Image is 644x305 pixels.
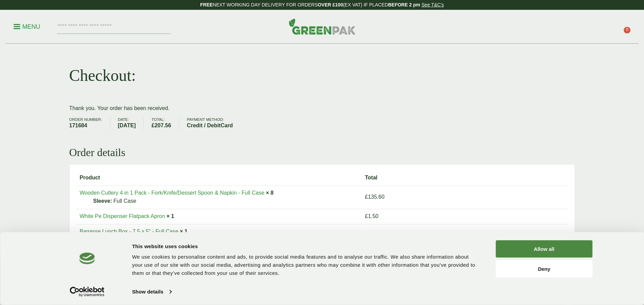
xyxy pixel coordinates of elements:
[132,287,171,297] a: Show details
[14,23,40,31] p: Menu
[132,253,481,277] div: We use cookies to personalise content and ads, to provide social media features and to analyse ou...
[167,213,174,219] strong: × 1
[80,190,265,196] a: Wooden Cutlery 4 in 1 Pack - Fork/Knife/Dessert Spoon & Napkin - Full Case
[80,213,165,219] a: White Pe Dispenser Flatpack Apron
[187,118,241,130] li: Payment method:
[624,27,630,34] span: 0
[422,2,444,7] a: See T&C's
[496,260,593,277] button: Deny
[118,122,136,130] strong: [DATE]
[69,122,102,130] strong: 171684
[79,253,95,264] img: logo
[151,123,154,128] span: £
[93,197,356,205] p: Full Case
[69,66,136,85] h1: Checkout:
[365,194,368,200] span: £
[187,122,233,130] strong: Credit / DebitCard
[289,18,356,35] img: GreenPak Supplies
[180,228,188,234] strong: × 1
[57,287,117,297] a: Usercentrics Cookiebot - opens in a new window
[365,213,368,219] span: £
[76,171,360,185] th: Product
[200,2,213,7] strong: FREE
[318,2,343,7] strong: OVER £100
[69,118,110,130] li: Order number:
[69,104,575,112] p: Thank you. Your order has been received.
[365,213,378,219] bdi: 1.50
[14,23,40,29] a: Menu
[132,242,481,250] div: This website uses cookies
[361,171,568,185] th: Total
[266,190,274,196] strong: × 8
[118,118,144,130] li: Date:
[496,240,593,258] button: Allow all
[365,194,384,200] bdi: 135.60
[69,146,575,159] h2: Order details
[151,118,179,130] li: Total:
[93,197,112,205] strong: Sleeve:
[80,228,178,234] a: Bagasse Lunch Box - 7.5 x 5" - Full Case
[388,2,420,7] strong: BEFORE 2 pm
[151,123,171,128] bdi: 207.56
